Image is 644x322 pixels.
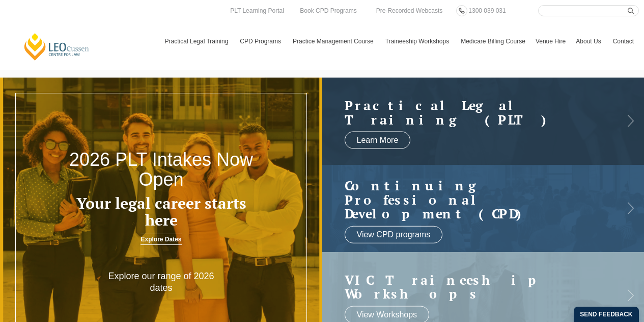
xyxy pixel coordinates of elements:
[380,27,456,56] a: Traineeship Workshops
[235,27,288,56] a: CPD Programs
[97,270,226,294] p: Explore our range of 2026 dates
[345,179,602,221] a: Continuing ProfessionalDevelopment (CPD)
[571,27,607,56] a: About Us
[530,27,571,56] a: Venue Hire
[141,234,181,245] a: Explore Dates
[345,179,602,221] h2: Continuing Professional Development (CPD)
[345,273,602,301] a: VIC Traineeship Workshops
[65,195,258,229] h3: Your legal career starts here
[345,98,602,127] h2: Practical Legal Training (PLT)
[228,5,287,16] a: PLT Learning Portal
[65,150,258,190] h2: 2026 PLT Intakes Now Open
[374,5,445,16] a: Pre-Recorded Webcasts
[576,254,619,296] iframe: LiveChat chat widget
[297,5,359,16] a: Book CPD Programs
[23,32,91,61] a: [PERSON_NAME] Centre for Law
[456,27,530,56] a: Medicare Billing Course
[345,132,411,149] a: Learn More
[160,27,235,56] a: Practical Legal Training
[288,27,380,56] a: Practice Management Course
[608,27,639,56] a: Contact
[468,7,506,14] span: 1300 039 031
[345,226,443,243] a: View CPD programs
[466,5,508,16] a: 1300 039 031
[345,98,602,127] a: Practical LegalTraining (PLT)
